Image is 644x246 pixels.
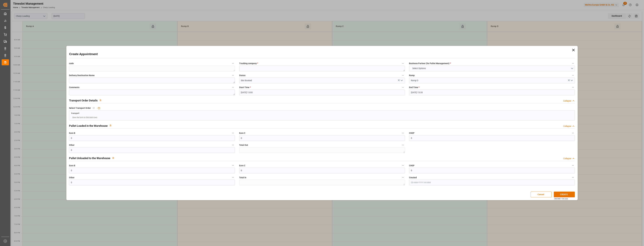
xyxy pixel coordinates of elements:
button: open menu [569,78,574,83]
button: View description [110,155,116,161]
button: Comments [231,85,235,89]
button: Cancel [531,192,552,197]
button: open menu [409,66,575,71]
span: Euro C [239,164,245,167]
button: Created [571,175,575,179]
input: Type to search/select [409,78,575,83]
button: CHEP [571,131,575,135]
input: Type to search/select [239,78,405,83]
span: Euro B [69,132,75,135]
button: Status [401,73,405,77]
div: Collapse [563,99,571,102]
span: Other [69,176,74,179]
button: Euro B [231,131,235,135]
div: Ctrl/CMD + S to save [554,198,568,200]
span: CHEP [409,164,414,167]
span: Comments [69,86,79,89]
button: Total In [401,175,405,179]
span: Start Time [239,86,251,89]
button: Start Time * [401,85,405,89]
span: transport [71,112,79,114]
span: Other [69,144,74,147]
input: DD-MM-YYYY HH:MM [409,180,575,185]
button: Ramp [571,73,575,77]
span: Status [239,74,245,77]
h2: Create Appointment [69,52,98,57]
a: transport [71,112,79,114]
div: Collapse [563,125,571,128]
span: Save the form to Edit/Add rows [72,116,97,119]
span: Total Out [239,144,248,147]
span: Euro C [239,132,245,135]
input: DD-MM-YYYY HH:MM [239,90,405,95]
span: Select Transport Order [69,107,91,110]
input: DD-MM-YYYY HH:MM [409,90,575,95]
span: code [69,62,74,65]
button: Total Out [401,143,405,147]
button: Euro C [401,163,405,167]
span: Total In [239,176,246,179]
span: Trucking company [239,62,258,65]
button: Delivery Destination Name [231,73,235,77]
span: Euro B [69,164,75,167]
button: Other [231,175,235,179]
button: End Time * [571,85,575,89]
span: Created [409,176,417,179]
h2: Pallet Loaded in the Warehouse [69,124,108,128]
h2: Pallet Unloaded to the Warehouse [69,156,110,160]
button: code [231,61,235,65]
button: View description [98,97,103,103]
button: Euro C [401,131,405,135]
button: View description [108,123,113,128]
span: Ramp [409,74,415,77]
button: Other [231,143,235,147]
span: Delivery Destination Name [69,74,95,77]
button: CREATE [554,192,575,197]
button: Business Partner (for Pallet Management) * [571,61,575,65]
button: Trucking company * [401,61,405,65]
button: Euro B [231,163,235,167]
span: End Time [409,86,419,89]
button: open menu [399,78,404,83]
span: CHEP [409,132,414,135]
div: Collapse [563,157,571,160]
h2: Transport Order Details [69,98,98,102]
button: CHEP [571,163,575,167]
span: Select Options [411,67,427,70]
span: Business Partner (for Pallet Management) [409,62,451,65]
